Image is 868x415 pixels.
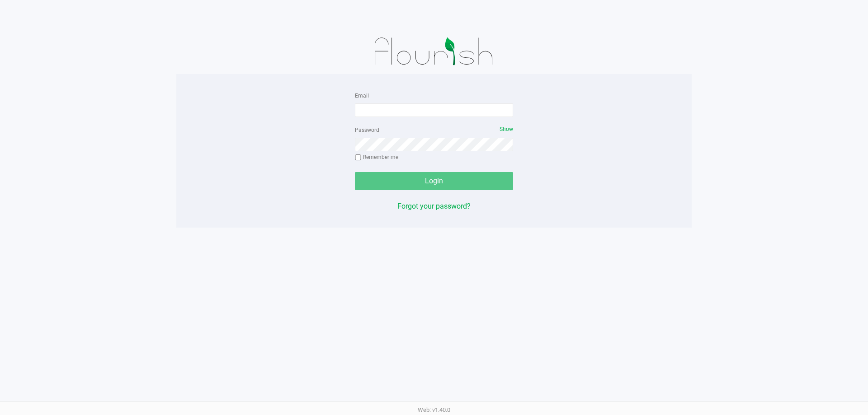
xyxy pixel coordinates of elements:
span: Web: v1.40.0 [418,406,450,413]
input: Remember me [355,154,361,161]
label: Remember me [355,153,398,161]
label: Email [355,92,369,100]
button: Forgot your password? [397,201,471,212]
span: Show [500,126,513,132]
label: Password [355,126,379,134]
